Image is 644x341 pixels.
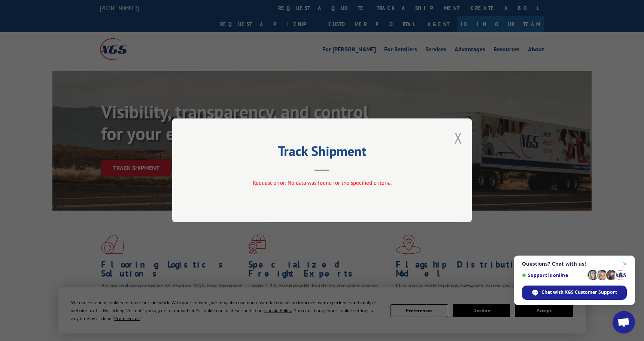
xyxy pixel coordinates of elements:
[210,146,434,160] h2: Track Shipment
[613,311,635,334] div: Open chat
[522,272,585,278] span: Support is online
[454,128,462,148] button: Close modal
[541,289,617,296] span: Chat with XGS Customer Support
[620,259,629,268] span: Close chat
[522,261,627,267] span: Questions? Chat with us!
[522,286,627,300] div: Chat with XGS Customer Support
[253,179,392,187] span: Request error: No data was found for the specified criteria.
